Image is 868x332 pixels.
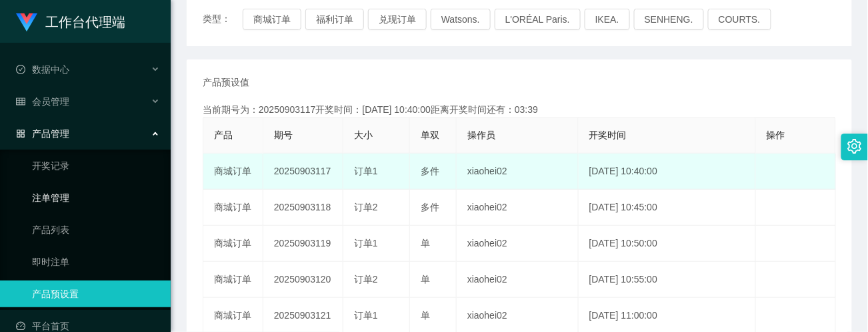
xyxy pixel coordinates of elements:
[457,226,579,262] td: xiaohei02
[16,97,25,106] i: 图标: table
[368,9,427,30] button: 兑现订单
[32,216,160,243] a: 产品列表
[32,184,160,211] a: 注单管理
[847,139,862,154] i: 图标: setting
[767,130,785,140] span: 操作
[708,9,771,30] button: COURTS.
[354,202,378,212] span: 订单2
[263,190,343,226] td: 20250903118
[16,13,37,32] img: logo.9652507e.png
[214,130,233,140] span: 产品
[495,9,581,30] button: L'ORÉAL Paris.
[16,64,69,75] span: 数据中心
[457,154,579,190] td: xiaohei02
[263,226,343,262] td: 20250903119
[16,96,69,107] span: 会员管理
[354,238,378,248] span: 订单1
[243,9,301,30] button: 商城订单
[421,310,430,321] span: 单
[16,16,125,27] a: 工作台代理端
[354,274,378,285] span: 订单2
[203,75,249,90] span: 产品预设值
[305,9,364,30] button: 福利订单
[579,226,756,262] td: [DATE] 10:50:00
[585,9,630,30] button: IKEA.
[203,226,263,262] td: 商城订单
[421,202,439,212] span: 多件
[467,130,495,140] span: 操作员
[421,238,430,248] span: 单
[421,130,439,140] span: 单双
[45,1,125,43] h1: 工作台代理端
[274,130,293,140] span: 期号
[634,9,704,30] button: SENHENG.
[32,281,160,307] a: 产品预设置
[421,274,430,285] span: 单
[579,154,756,190] td: [DATE] 10:40:00
[263,154,343,190] td: 20250903117
[203,262,263,298] td: 商城订单
[457,190,579,226] td: xiaohei02
[16,129,25,138] i: 图标: appstore-o
[263,262,343,298] td: 20250903120
[203,190,263,226] td: 商城订单
[203,103,836,117] div: 当前期号为：20250903117开奖时间：[DATE] 10:40:00距离开奖时间还有：03:39
[579,262,756,298] td: [DATE] 10:55:00
[16,128,69,139] span: 产品管理
[203,154,263,190] td: 商城订单
[203,9,243,30] span: 类型：
[32,152,160,179] a: 开奖记录
[589,130,627,140] span: 开奖时间
[579,190,756,226] td: [DATE] 10:45:00
[16,65,25,74] i: 图标: check-circle-o
[354,130,373,140] span: 大小
[32,248,160,275] a: 即时注单
[431,9,491,30] button: Watsons.
[354,310,378,321] span: 订单1
[457,262,579,298] td: xiaohei02
[354,166,378,176] span: 订单1
[421,166,439,176] span: 多件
